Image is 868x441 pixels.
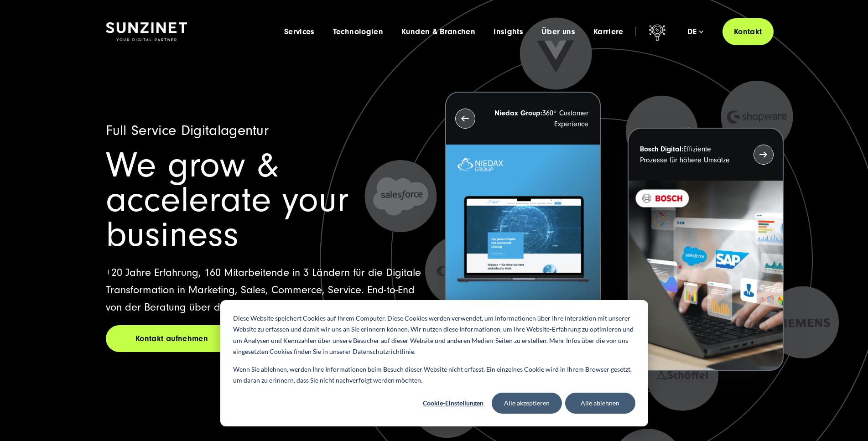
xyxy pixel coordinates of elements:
a: Kontakt [722,18,774,45]
a: Über uns [541,27,575,36]
p: Effiziente Prozesse für höhere Umsätze [640,144,737,166]
p: +20 Jahre Erfahrung, 160 Mitarbeitende in 3 Ländern für die Digitale Transformation in Marketing,... [106,264,423,316]
p: 360° Customer Experience [492,108,588,130]
a: Kontakt aufnehmen [106,325,238,352]
button: Cookie-Einstellungen [418,393,489,414]
a: Karriere [593,27,624,36]
p: Diese Website speichert Cookies auf Ihrem Computer. Diese Cookies werden verwendet, um Informatio... [233,313,635,358]
button: Alle ablehnen [565,393,635,414]
div: de [687,27,703,36]
a: Kunden & Branchen [401,27,475,36]
img: SUNZINET Full Service Digital Agentur [106,22,187,42]
a: Technologien [333,27,383,36]
button: Alle akzeptieren [492,393,562,414]
strong: Niedax Group: [494,109,542,117]
a: Services [284,27,315,36]
img: BOSCH - Kundeprojekt - Digital Transformation Agentur SUNZINET [629,181,782,370]
h1: We grow & accelerate your business [106,148,423,252]
strong: Bosch Digital: [640,145,683,153]
p: Wenn Sie ablehnen, werden Ihre Informationen beim Besuch dieser Website nicht erfasst. Ein einzel... [233,364,635,386]
button: Bosch Digital:Effiziente Prozesse für höhere Umsätze BOSCH - Kundeprojekt - Digital Transformatio... [628,128,783,371]
img: Letztes Projekt von Niedax. Ein Laptop auf dem die Niedax Website geöffnet ist, auf blauem Hinter... [446,145,600,334]
div: Cookie banner [220,300,648,426]
span: Full Service Digitalagentur [106,122,269,139]
a: Insights [494,27,523,36]
button: Niedax Group:360° Customer Experience Letztes Projekt von Niedax. Ein Laptop auf dem die Niedax W... [445,92,601,335]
